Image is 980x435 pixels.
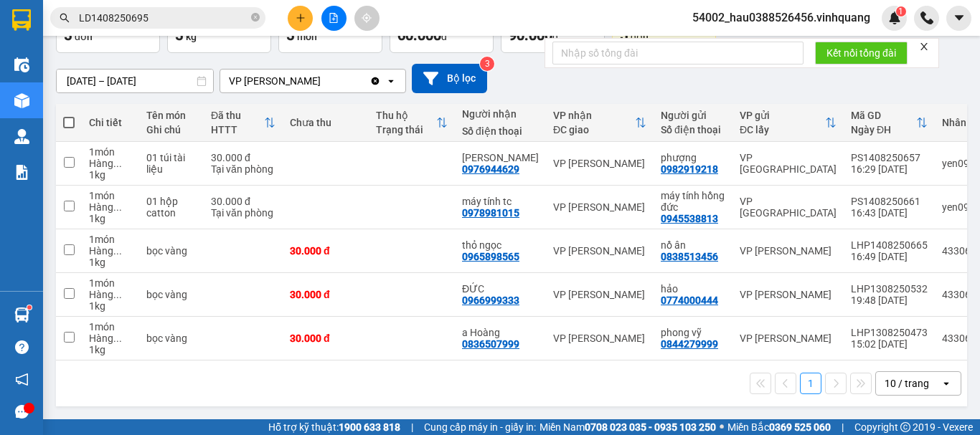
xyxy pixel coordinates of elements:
[661,124,725,135] div: Số điện thoại
[57,70,213,92] input: Select a date range.
[462,239,539,251] div: thỏ ngọc
[740,124,825,135] div: ĐC lấy
[553,333,646,344] div: VP [PERSON_NAME]
[661,251,718,262] div: 0838513456
[251,11,260,25] span: close-circle
[412,64,487,93] button: Bộ lọc
[60,13,70,23] span: search
[229,74,321,88] div: VP [PERSON_NAME]
[800,373,821,394] button: 1
[89,158,132,169] div: Hàng thông thường
[27,305,32,310] sup: 1
[462,283,539,295] div: ĐỨC
[681,9,882,27] span: 54002_hau0388526456.vinhquang
[297,31,317,42] span: món
[290,289,362,300] div: 30.000 đ
[941,378,952,389] svg: open
[851,207,928,219] div: 16:43 [DATE]
[186,31,197,42] span: kg
[900,422,910,432] span: copyright
[286,27,294,44] span: 5
[553,124,635,135] div: ĐC giao
[397,27,441,44] span: 60.000
[376,124,436,135] div: Trạng thái
[441,31,447,42] span: đ
[89,201,132,213] div: Hàng thông thường
[89,190,132,201] div: 1 món
[844,104,935,142] th: Toggle SortBy
[89,213,132,224] div: 1 kg
[851,124,916,135] div: Ngày ĐH
[661,163,718,175] div: 0982919218
[851,196,928,207] div: PS1408250661
[462,338,519,350] div: 0836507999
[211,207,275,219] div: Tại văn phòng
[552,42,804,64] input: Nhập số tổng đài
[411,419,413,435] span: |
[851,110,916,121] div: Mã GD
[585,421,716,433] strong: 0708 023 035 - 0935 103 250
[546,104,654,142] th: Toggle SortBy
[64,27,72,44] span: 5
[851,239,928,251] div: LHP1408250665
[661,295,718,306] div: 0774000444
[15,405,29,419] span: message
[146,333,197,344] div: bọc vàng
[885,376,929,391] div: 10 / trang
[661,190,725,213] div: máy tính hồng đức
[462,251,519,262] div: 0965898565
[946,6,971,31] button: caret-down
[727,419,831,435] span: Miền Bắc
[175,27,183,44] span: 5
[553,289,646,300] div: VP [PERSON_NAME]
[920,11,933,24] img: phone-icon
[113,333,122,344] span: ...
[15,373,29,386] span: notification
[462,152,539,163] div: Chị Linh
[354,6,380,31] button: aim
[268,419,400,435] span: Hỗ trợ kỹ thuật:
[89,234,132,245] div: 1 món
[740,245,837,257] div: VP [PERSON_NAME]
[553,110,635,121] div: VP nhận
[251,13,260,21] span: close-circle
[826,45,896,61] span: Kết nối tổng đài
[898,6,903,16] span: 1
[113,289,122,300] span: ...
[204,104,283,142] th: Toggle SortBy
[146,152,197,175] div: 01 túi tài liệu
[14,307,29,322] img: warehouse-icon
[14,57,29,72] img: warehouse-icon
[296,13,306,23] span: plus
[462,295,519,306] div: 0966999333
[661,152,725,163] div: phượng
[732,104,844,142] th: Toggle SortBy
[661,213,718,224] div: 0945538813
[896,6,906,16] sup: 1
[462,207,519,219] div: 0978981015
[89,344,132,355] div: 1 kg
[376,110,436,121] div: Thu hộ
[89,277,132,289] div: 1 món
[146,245,197,257] div: bọc vàng
[740,152,837,175] div: VP [GEOGRAPHIC_DATA]
[740,333,837,344] div: VP [PERSON_NAME]
[540,419,716,435] span: Miền Nam
[322,74,324,88] input: Selected VP Linh Đàm.
[79,10,248,26] input: Tìm tên, số ĐT hoặc mã đơn
[740,289,837,300] div: VP [PERSON_NAME]
[113,245,122,257] span: ...
[89,117,132,128] div: Chi tiết
[113,201,122,213] span: ...
[89,169,132,181] div: 1 kg
[146,289,197,300] div: bọc vàng
[851,251,928,262] div: 16:49 [DATE]
[462,196,539,207] div: máy tính tc
[385,75,397,87] svg: open
[146,124,197,135] div: Ghi chú
[661,327,725,338] div: phong vỹ
[321,6,347,31] button: file-add
[851,163,928,175] div: 16:29 [DATE]
[815,42,908,64] button: Kết nối tổng đài
[851,295,928,306] div: 19:48 [DATE]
